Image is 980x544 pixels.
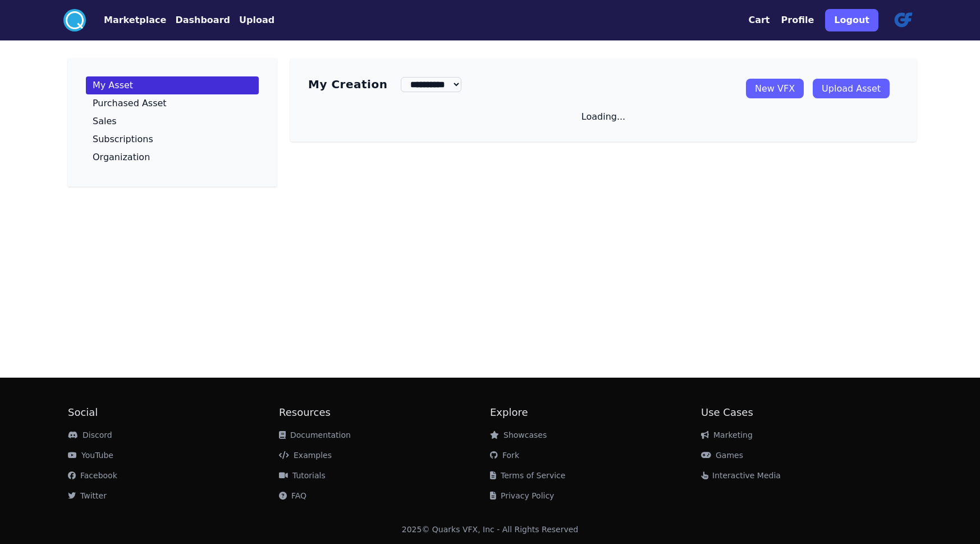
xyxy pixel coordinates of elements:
[93,135,153,144] p: Subscriptions
[86,130,259,148] a: Subscriptions
[279,471,326,480] a: Tutorials
[279,451,332,460] a: Examples
[166,13,230,27] a: Dashboard
[701,471,781,480] a: Interactive Media
[813,79,890,98] a: Upload Asset
[701,405,912,420] h2: Use Cases
[701,430,753,439] a: Marketing
[825,9,878,31] button: Logout
[825,4,878,36] a: Logout
[701,451,743,460] a: Games
[175,13,230,27] button: Dashboard
[402,524,579,535] div: 2025 © Quarks VFX, Inc - All Rights Reserved
[86,13,166,27] a: Marketplace
[490,471,565,480] a: Terms of Service
[490,491,554,500] a: Privacy Policy
[490,405,701,420] h2: Explore
[86,112,259,130] a: Sales
[490,430,547,439] a: Showcases
[68,451,113,460] a: YouTube
[93,81,133,90] p: My Asset
[890,7,917,34] img: profile
[68,491,107,500] a: Twitter
[93,117,117,126] p: Sales
[68,471,117,480] a: Facebook
[748,13,770,27] button: Cart
[581,110,625,124] p: Loading...
[239,13,274,27] button: Upload
[490,451,519,460] a: Fork
[279,491,306,500] a: FAQ
[86,76,259,94] a: My Asset
[86,94,259,112] a: Purchased Asset
[230,13,274,27] a: Upload
[68,405,279,420] h2: Social
[86,148,259,166] a: Organization
[93,153,150,162] p: Organization
[308,76,387,92] h3: My Creation
[781,13,814,27] button: Profile
[104,13,166,27] button: Marketplace
[279,405,490,420] h2: Resources
[68,430,112,439] a: Discord
[746,79,804,98] a: New VFX
[279,430,351,439] a: Documentation
[93,99,167,108] p: Purchased Asset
